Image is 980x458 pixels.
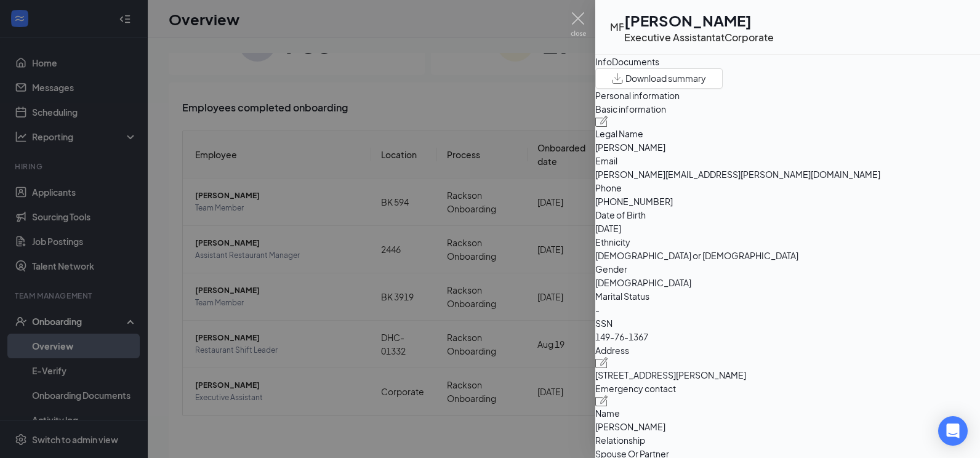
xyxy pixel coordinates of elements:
span: Download summary [625,72,706,85]
div: Executive Assistant at Corporate [624,31,774,44]
span: [DEMOGRAPHIC_DATA] [595,276,980,289]
span: Address [595,343,980,357]
span: [DATE] [595,222,980,235]
h1: [PERSON_NAME] [624,10,774,31]
span: Emergency contact [595,382,980,395]
span: [PERSON_NAME] [595,420,980,433]
span: SSN [595,316,980,330]
span: - [595,303,980,316]
span: Email [595,154,980,167]
span: Legal Name [595,127,980,140]
span: Name [595,406,980,420]
span: Ethnicity [595,235,980,249]
span: Relationship [595,433,980,447]
span: [DEMOGRAPHIC_DATA] or [DEMOGRAPHIC_DATA] [595,249,980,262]
span: 149-76-1367 [595,330,980,343]
span: [STREET_ADDRESS][PERSON_NAME] [595,368,980,382]
span: [PERSON_NAME] [595,140,980,154]
span: [PHONE_NUMBER] [595,195,980,208]
div: Documents [612,55,659,68]
div: MF [610,20,624,34]
span: Phone [595,181,980,195]
span: Date of Birth [595,208,980,222]
div: Info [595,55,612,68]
div: Open Intercom Messenger [938,416,968,446]
span: Basic information [595,102,980,116]
span: Gender [595,262,980,276]
span: [PERSON_NAME][EMAIL_ADDRESS][PERSON_NAME][DOMAIN_NAME] [595,167,980,181]
button: Download summary [595,68,723,89]
span: Personal information [595,89,980,102]
span: Marital Status [595,289,980,303]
